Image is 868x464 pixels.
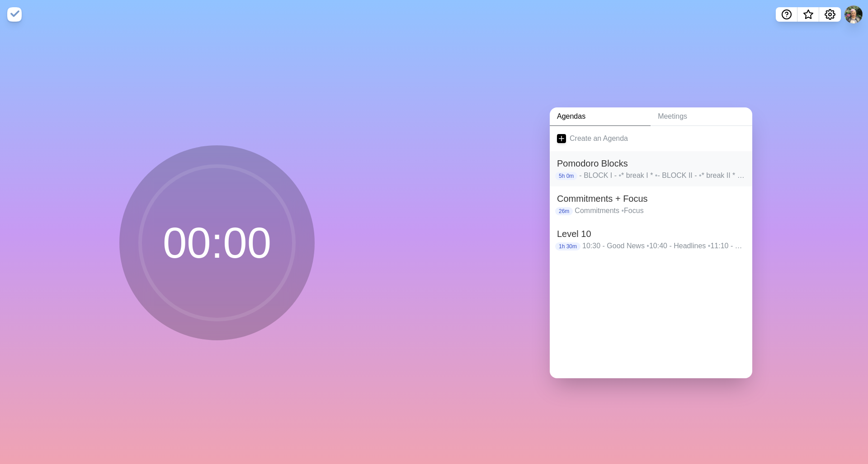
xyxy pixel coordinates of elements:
a: Meetings [651,107,752,126]
button: What’s new [797,7,819,22]
span: • [699,172,702,179]
span: • [646,242,649,250]
button: Settings [819,7,841,22]
span: • [655,172,658,179]
span: • [619,172,622,179]
p: - BLOCK I - * break I * - BLOCK II - * break II * - BLOCK III- * break III* - BLOCK IV - * break ... [579,170,745,181]
p: 10:30 - Good News 10:40 - Headlines 11:10 - To-Dos 11:15 - IDS Prioritization 11:20 - IDS Discuss... [582,241,745,251]
button: Help [776,7,797,22]
p: 26m [555,207,573,215]
span: • [708,242,711,250]
h2: Commitments + Focus [557,192,745,205]
a: Create an Agenda [550,126,752,151]
p: Commitments Focus [575,205,745,216]
h2: Level 10 [557,227,745,241]
p: 5h 0m [555,172,577,180]
a: Agendas [550,107,651,126]
h2: Pomodoro Blocks [557,157,745,170]
p: 1h 30m [555,242,580,251]
span: • [621,207,624,214]
img: timeblocks logo [7,7,22,22]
